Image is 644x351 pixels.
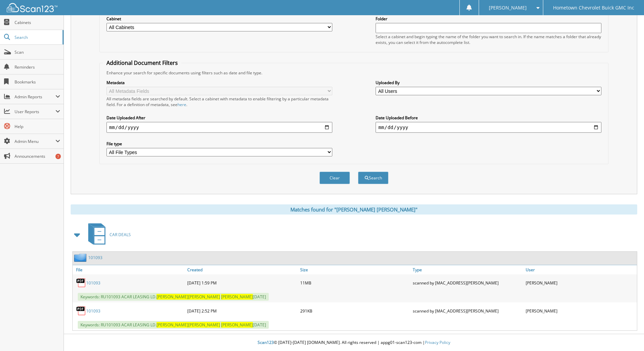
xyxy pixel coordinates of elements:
[106,80,332,85] label: Metadata
[74,253,88,262] img: folder2.png
[84,221,131,248] a: CAR DEALS
[15,64,60,70] span: Reminders
[15,153,60,159] span: Announcements
[411,304,524,318] div: scanned by [MAC_ADDRESS][PERSON_NAME]
[110,232,131,237] span: CAR DEALS
[376,34,601,45] div: Select a cabinet and begin typing the name of the folder you want to search in. If the name match...
[524,276,637,290] div: [PERSON_NAME]
[15,20,60,25] span: Cabinets
[106,141,332,147] label: File type
[188,294,220,300] span: [PERSON_NAME]
[86,280,100,286] a: 101093
[106,122,332,133] input: start
[15,139,55,144] span: Admin Menu
[221,294,253,300] span: [PERSON_NAME]
[524,304,637,318] div: [PERSON_NAME]
[524,265,637,274] a: User
[78,293,269,301] span: Keywords: RU101093 ACAR LEASING LD. [DATE]
[186,304,299,318] div: [DATE] 2:52 PM
[76,278,86,288] img: PDF.png
[15,94,55,100] span: Admin Reports
[7,3,57,12] img: scan123-logo-white.svg
[15,79,60,85] span: Bookmarks
[319,172,350,184] button: Clear
[106,115,332,121] label: Date Uploaded After
[15,124,60,129] span: Help
[299,265,411,274] a: Size
[15,49,60,55] span: Scan
[106,16,332,22] label: Cabinet
[73,265,186,274] a: File
[299,276,411,290] div: 11MB
[358,172,388,184] button: Search
[376,16,601,22] label: Folder
[106,96,332,107] div: All metadata fields are searched by default. Select a cabinet with metadata to enable filtering b...
[15,34,59,40] span: Search
[64,334,644,351] div: © [DATE]-[DATE] [DOMAIN_NAME]. All rights reserved | appg01-scan123-com |
[411,265,524,274] a: Type
[188,322,220,328] span: [PERSON_NAME]
[15,109,55,115] span: User Reports
[78,321,269,329] span: Keywords: RU101093 ACAR LEASING LD. [DATE]
[425,340,450,345] a: Privacy Policy
[258,340,274,345] span: Scan123
[376,115,601,121] label: Date Uploaded Before
[157,294,188,300] span: [PERSON_NAME]
[76,306,86,316] img: PDF.png
[186,265,299,274] a: Created
[177,102,186,107] a: here
[376,80,601,85] label: Uploaded By
[86,308,100,314] a: 101093
[221,322,253,328] span: [PERSON_NAME]
[71,204,637,215] div: Matches found for "[PERSON_NAME] [PERSON_NAME]"
[103,59,181,67] legend: Additional Document Filters
[376,122,601,133] input: end
[186,276,299,290] div: [DATE] 1:59 PM
[88,255,102,260] a: 101093
[489,6,527,10] span: [PERSON_NAME]
[299,304,411,318] div: 291KB
[157,322,188,328] span: [PERSON_NAME]
[411,276,524,290] div: scanned by [MAC_ADDRESS][PERSON_NAME]
[103,70,605,76] div: Enhance your search for specific documents using filters such as date and file type.
[553,6,634,10] span: Hometown Chevrolet Buick GMC Inc
[55,154,61,159] div: 7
